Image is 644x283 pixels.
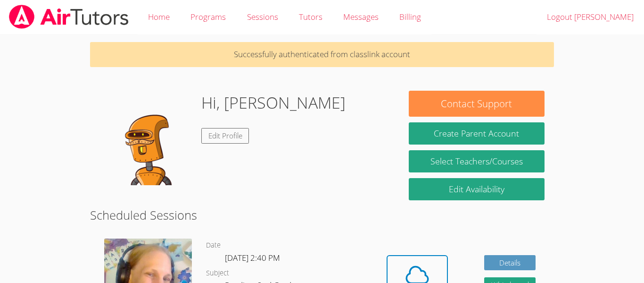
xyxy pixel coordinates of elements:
[99,91,194,185] img: default.png
[201,128,249,144] a: Edit Profile
[409,178,545,200] a: Edit Availability
[484,255,536,271] a: Details
[409,91,545,117] button: Contact Support
[8,5,130,29] img: airtutors_banner-c4298cdbf04f3fff15de1276eac7730deb9818008684d7c2e4769d2f7ddbe033.png
[409,122,545,145] button: Create Parent Account
[206,267,229,279] dt: Subject
[343,11,379,22] span: Messages
[206,240,221,251] dt: Date
[225,252,280,263] span: [DATE] 2:40 PM
[201,91,346,115] h1: Hi, [PERSON_NAME]
[90,42,554,67] p: Successfully authenticated from classlink account
[90,206,554,224] h2: Scheduled Sessions
[409,150,545,172] a: Select Teachers/Courses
